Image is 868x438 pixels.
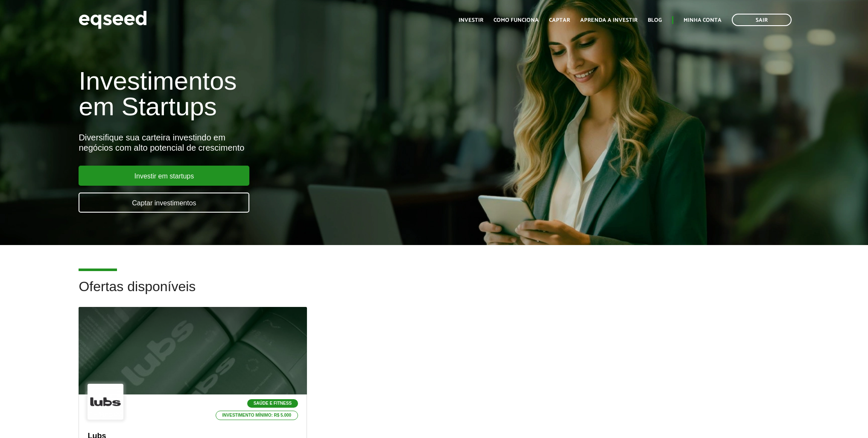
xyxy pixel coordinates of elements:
[79,68,500,120] h1: Investimentos em Startups
[732,14,792,26] a: Sair
[247,399,298,408] p: Saúde e Fitness
[79,279,789,307] h2: Ofertas disponíveis
[216,411,298,420] p: Investimento mínimo: R$ 5.000
[580,18,637,23] a: Aprenda a investir
[494,18,539,23] a: Como funciona
[549,18,570,23] a: Captar
[684,18,722,23] a: Minha conta
[79,9,147,31] img: EqSeed
[79,193,249,213] a: Captar investimentos
[648,18,662,23] a: Blog
[459,18,483,23] a: Investir
[79,132,500,153] div: Diversifique sua carteira investindo em negócios com alto potencial de crescimento
[79,166,249,186] a: Investir em startups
